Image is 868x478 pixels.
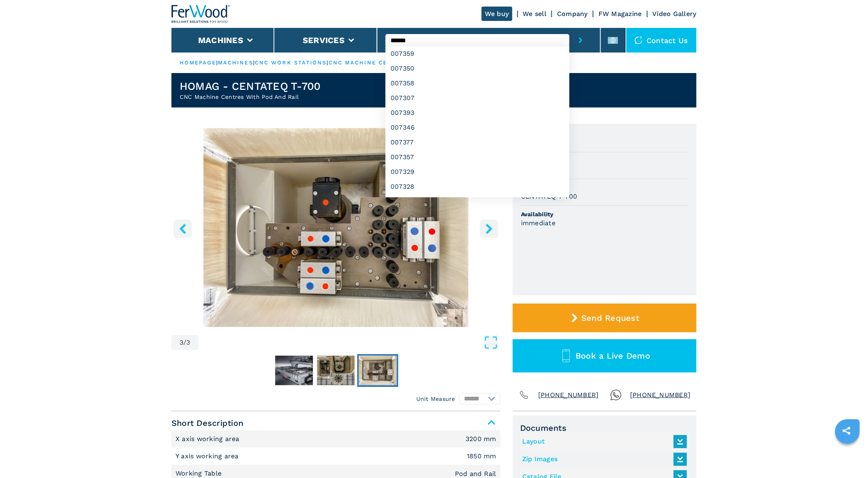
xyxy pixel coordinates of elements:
img: Ferwood [171,5,231,23]
div: Go to Slide 3 [171,128,500,327]
em: 1850 mm [467,453,496,460]
p: Y axis working area [176,452,241,461]
button: right-button [480,220,498,238]
a: FW Magazine [598,10,642,18]
div: 007358 [386,76,569,91]
p: X axis working area [176,435,242,444]
nav: Thumbnail Navigation [171,354,500,387]
span: Short Description [171,416,500,430]
img: fa336649a5b31033809c14425013d8e6 [275,356,313,385]
span: Model [521,183,688,192]
button: left-button [174,220,192,238]
img: 81a89dc81fc7a82dfd39a9b82ef7f85d [317,356,355,385]
em: Pod and Rail [455,471,496,477]
button: Open Fullscreen [201,335,498,350]
img: Phone [519,389,530,401]
button: Go to Slide 2 [315,354,356,387]
a: cnc work stations [255,59,327,66]
div: 007350 [386,61,569,76]
tcxspan: Call +39 3279347250 via 3CX [630,391,691,399]
button: submit-button [569,28,592,53]
button: Go to Slide 1 [274,354,315,387]
div: 007346 [386,120,569,135]
span: 3 [187,339,190,346]
a: Layout [522,435,683,448]
span: | [253,59,255,66]
button: Book a Live Demo [513,339,697,373]
img: Contact us [635,36,643,44]
a: HOMEPAGE [180,59,216,66]
span: Brand [521,157,688,165]
span: 3 [180,339,183,346]
span: Documents [520,423,689,433]
div: 007357 [386,150,569,165]
iframe: Chat [833,441,862,472]
button: Services [303,35,345,45]
span: Availability [521,210,688,218]
img: 3e59e6751148d5a20e3538372dfdb8fd [359,356,397,385]
em: 3200 mm [466,436,496,442]
h3: immediate [521,218,555,228]
a: Video Gallery [653,10,697,18]
span: Send Request [581,313,639,323]
em: Unit Measure [416,395,455,403]
a: machines [218,59,253,66]
button: Machines [198,35,243,45]
div: Contact us [626,28,697,53]
button: Send Request [513,304,697,332]
div: 007307 [386,91,569,105]
h2: CNC Machine Centres With Pod And Rail [180,93,321,101]
a: We sell [523,10,547,18]
span: / [183,339,186,346]
div: 007329 [386,165,569,179]
img: Whatsapp [610,389,622,401]
img: CNC Machine Centres With Pod And Rail HOMAG CENTATEQ T-700 [171,128,500,327]
span: Book a Live Demo [576,351,650,361]
tcxspan: Call +39 0172474073 via 3CX [538,391,599,399]
a: Zip Images [522,453,683,466]
div: 007359 [386,46,569,61]
button: Go to Slide 3 [357,354,398,387]
div: 007393 [386,105,569,120]
a: cnc machine centres with pod and rail [329,59,481,66]
span: | [327,59,329,66]
div: 007328 [386,179,569,194]
h1: HOMAG - CENTATEQ T-700 [180,80,321,93]
a: Company [557,10,588,18]
p: Working Table [176,469,224,478]
span: | [216,59,218,66]
a: sharethis [836,421,857,441]
div: 007377 [386,135,569,150]
span: Code [521,130,688,138]
a: We buy [482,7,512,21]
